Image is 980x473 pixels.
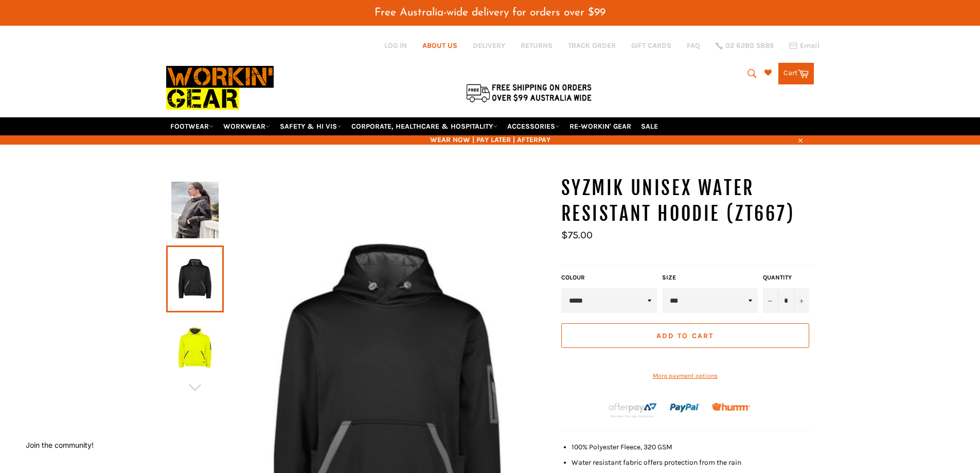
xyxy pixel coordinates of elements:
[521,41,553,50] a: RETURNS
[171,320,219,376] img: SYZMIK Unisex Water Resistant Hoodie (ZT667)
[465,82,593,103] img: Flat $9.95 shipping Australia wide
[608,401,658,419] img: Afterpay-Logo-on-dark-bg_large.png
[789,42,819,50] a: Email
[763,273,809,282] label: Quantity
[561,323,809,348] button: Add to Cart
[572,442,814,452] li: 100% Polyester Fleece, 320 GSM
[166,59,274,117] img: Workin Gear leaders in Workwear, Safety Boots, PPE, Uniforms. Australia's No.1 in Workwear
[561,229,593,241] span: $75.00
[712,403,750,411] img: Humm_core_logo_RGB-01_300x60px_small_195d8312-4386-4de7-b182-0ef9b6303a37.png
[794,288,809,313] button: Increase item quantity by one
[384,41,407,50] a: Log in
[561,372,809,380] a: More payment options
[422,41,457,50] a: ABOUT US
[725,42,774,49] span: 02 6280 5885
[716,42,774,49] a: 02 6280 5885
[503,117,564,135] a: ACCESSORIES
[561,176,814,226] h1: SYZMIK Unisex Water Resistant Hoodie (ZT667)
[568,41,616,50] a: TRACK ORDER
[763,288,778,313] button: Reduce item quantity by one
[687,41,700,50] a: FAQ
[347,117,502,135] a: CORPORATE, HEALTHCARE & HOSPITALITY
[637,117,662,135] a: SALE
[473,41,505,50] a: DELIVERY
[631,41,671,50] a: GIFT CARDS
[26,441,94,449] button: Join the community!
[800,42,819,49] span: Email
[166,117,218,135] a: FOOTWEAR
[276,117,346,135] a: SAFETY & HI VIS
[166,135,814,145] span: WEAR NOW | PAY LATER | AFTERPAY
[572,458,814,467] li: Water resistant fabric offers protection from the rain
[219,117,274,135] a: WORKWEAR
[171,182,219,238] img: SYZMIK Unisex Water Resistant Hoodie (ZT667)
[565,117,635,135] a: RE-WORKIN' GEAR
[375,7,605,18] span: Free Australia-wide delivery for orders over $99
[670,393,700,423] img: paypal.png
[662,273,758,282] label: Size
[778,63,814,84] a: Cart
[656,331,714,340] span: Add to Cart
[561,273,657,282] label: COLOUR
